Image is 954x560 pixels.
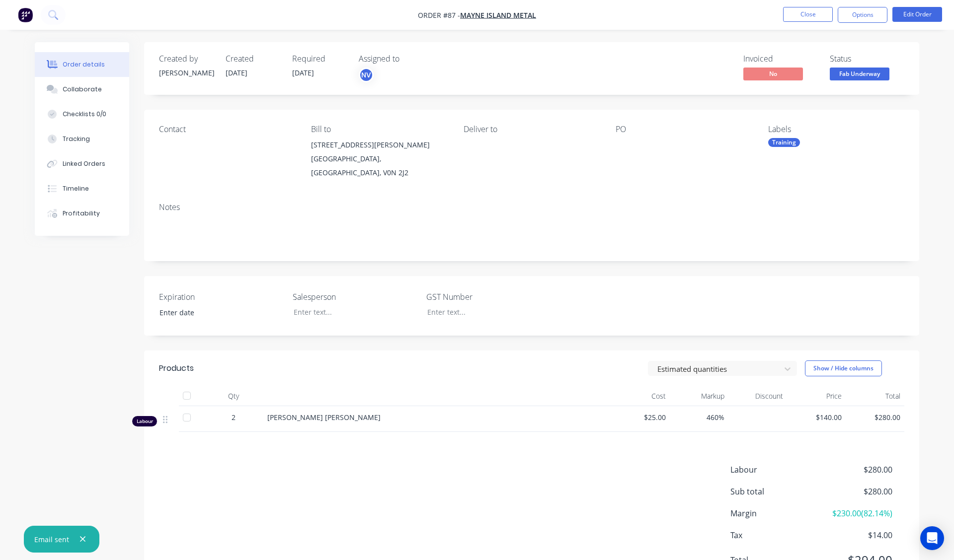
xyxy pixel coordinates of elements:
[730,486,819,497] span: Sub total
[846,386,904,406] div: Total
[159,291,283,303] label: Expiration
[35,102,129,127] button: Checklists 0/0
[226,68,247,77] span: [DATE]
[293,291,417,303] label: Salesperson
[616,125,752,134] div: PO
[159,203,904,212] div: Notes
[787,386,846,406] div: Price
[674,412,724,422] span: 460%
[159,68,214,78] div: [PERSON_NAME]
[63,85,102,94] div: Collaborate
[35,201,129,226] button: Profitability
[615,412,666,422] span: $25.00
[670,386,728,406] div: Markup
[830,54,904,64] div: Status
[35,77,129,102] button: Collaborate
[159,54,214,64] div: Created by
[819,486,892,497] span: $280.00
[35,52,129,77] button: Order details
[464,125,600,134] div: Deliver to
[359,68,374,82] button: NV
[768,125,904,134] div: Labels
[311,138,447,152] div: [STREET_ADDRESS][PERSON_NAME]
[204,386,263,406] div: Qty
[819,529,892,541] span: $14.00
[791,412,842,422] span: $140.00
[35,176,129,201] button: Timeline
[805,360,882,376] button: Show / Hide columns
[743,68,803,80] span: No
[830,68,889,80] span: Fab Underway
[920,526,944,550] div: Open Intercom Messenger
[232,412,236,422] span: 2
[63,135,90,143] div: Tracking
[311,125,447,134] div: Bill to
[35,151,129,176] button: Linked Orders
[743,54,818,64] div: Invoiced
[35,127,129,151] button: Tracking
[819,464,892,476] span: $280.00
[267,413,381,422] span: [PERSON_NAME] [PERSON_NAME]
[730,529,819,541] span: Tax
[63,110,106,119] div: Checklists 0/0
[159,362,194,374] div: Products
[819,507,892,519] span: $230.00 ( 82.14 %)
[892,7,942,22] button: Edit Order
[730,464,819,476] span: Labour
[311,152,447,180] div: [GEOGRAPHIC_DATA], [GEOGRAPHIC_DATA], V0N 2J2
[426,291,551,303] label: GST Number
[63,209,100,218] div: Profitability
[226,54,280,64] div: Created
[63,159,105,168] div: Linked Orders
[850,412,900,422] span: $280.00
[418,10,460,20] span: Order #87 -
[460,10,536,20] a: Mayne Island Metal
[34,534,69,545] div: Email sent
[18,7,33,22] img: Factory
[768,138,800,147] div: Training
[730,507,819,519] span: Margin
[359,54,458,64] div: Assigned to
[292,68,314,77] span: [DATE]
[159,125,295,134] div: Contact
[783,7,833,22] button: Close
[611,386,670,406] div: Cost
[63,60,105,69] div: Order details
[153,305,276,320] input: Enter date
[292,54,347,64] div: Required
[63,184,89,193] div: Timeline
[132,416,157,426] div: Labour
[311,138,447,180] div: [STREET_ADDRESS][PERSON_NAME][GEOGRAPHIC_DATA], [GEOGRAPHIC_DATA], V0N 2J2
[728,386,787,406] div: Discount
[838,7,887,23] button: Options
[830,68,889,82] button: Fab Underway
